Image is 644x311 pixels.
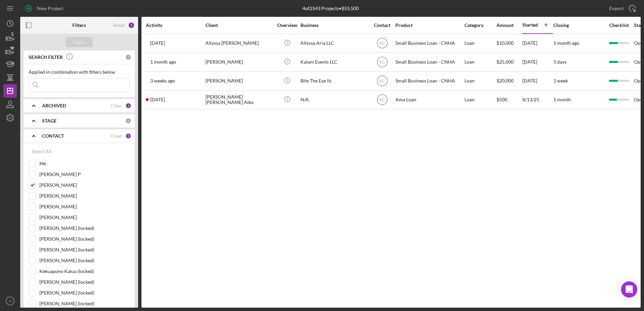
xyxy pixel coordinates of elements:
div: Ama Loan [395,91,463,109]
div: Loan [464,91,496,109]
div: [DATE] [522,34,553,52]
button: New Project [20,2,70,15]
div: Clear [110,133,122,139]
div: [PERSON_NAME] [205,72,273,90]
b: Filters [72,23,86,28]
div: [DATE] [522,53,553,71]
label: Kekuapono Kalua (locked) [39,268,130,275]
div: $500 [496,91,522,109]
div: $20,000 [496,72,522,90]
div: [DATE] [522,72,553,90]
div: Bite The Eye llc [300,72,368,90]
div: Amount [496,23,522,28]
div: Small Business Loan - CNHA [395,34,463,52]
button: Apply [66,37,93,47]
label: [PERSON_NAME] (locked) [39,279,130,285]
div: Started [522,22,538,28]
div: [PERSON_NAME] [PERSON_NAME] Aiko [205,91,273,109]
div: Allyssa [PERSON_NAME] [205,34,273,52]
text: JT [8,299,12,303]
div: Select All [32,145,52,158]
div: Activity [146,23,205,28]
div: 0 [125,54,131,60]
div: Open Intercom Messenger [621,281,637,298]
div: $10,000 [496,34,522,52]
div: Small Business Loan - CNHA [395,72,463,90]
time: 1 month ago [553,40,579,46]
b: STAGE [42,118,57,124]
button: JT [3,294,17,308]
b: ARCHIVED [42,103,66,108]
div: 8/13/25 [522,91,553,109]
div: [PERSON_NAME] [205,53,273,71]
label: [PERSON_NAME] (locked) [39,236,130,242]
div: Overview [275,23,300,28]
div: 1 [125,133,131,139]
div: $25,000 [496,53,522,71]
label: [PERSON_NAME] [39,193,130,199]
div: Reset [113,23,125,28]
div: Small Business Loan - CNHA [395,53,463,71]
div: N/A [300,91,368,109]
text: KC [379,60,385,65]
time: 5 days [553,59,567,65]
div: Loan [464,53,496,71]
div: 0 [125,118,131,124]
div: Loan [464,34,496,52]
div: 4 of 2543 Projects • $55,500 [302,6,359,11]
time: 2025-07-29 07:08 [150,78,175,83]
text: KC [379,41,385,46]
div: 2 [128,22,135,29]
label: [PERSON_NAME] (locked) [39,257,130,264]
div: Allyssa Aria LLC [300,34,368,52]
label: [PERSON_NAME] (locked) [39,300,130,307]
div: Business [300,23,368,28]
label: [PERSON_NAME] P [39,171,130,178]
label: Me [39,160,130,167]
div: Apply [73,37,86,47]
label: [PERSON_NAME] (locked) [39,225,130,232]
text: KC [379,79,385,83]
div: Kalani Events LLC [300,53,368,71]
time: 1 week [553,78,568,83]
text: KC [379,98,385,102]
div: Loan [464,72,496,90]
b: SEARCH FILTER [29,55,63,60]
div: 1 [125,103,131,109]
time: 1 month [553,97,571,102]
div: Client [205,23,273,28]
div: Category [464,23,496,28]
div: Applied in combination with filters below [29,69,130,75]
time: 2025-06-02 02:07 [150,40,165,46]
label: [PERSON_NAME] [39,203,130,210]
button: Select All [29,145,55,158]
div: Export [609,2,624,15]
div: New Project [37,2,63,15]
label: [PERSON_NAME] (locked) [39,246,130,253]
div: Contact [369,23,395,28]
button: Export [603,2,641,15]
div: Checklist [605,23,633,28]
div: Product [395,23,463,28]
b: CONTACT [42,133,64,139]
label: [PERSON_NAME] [39,214,130,221]
time: 2025-08-20 02:49 [150,97,165,102]
div: Closing [553,23,604,28]
label: [PERSON_NAME] [39,182,130,188]
label: [PERSON_NAME] (locked) [39,289,130,296]
time: 2025-07-14 23:47 [150,59,176,65]
div: Clear [110,103,122,108]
